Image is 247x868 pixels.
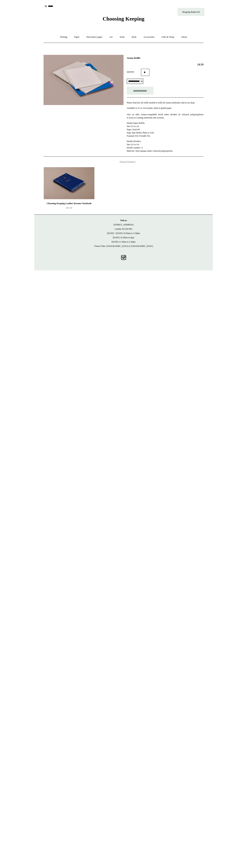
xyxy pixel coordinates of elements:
a: Art [106,32,116,42]
img: Atoma Refills [44,55,123,105]
a: Accessories [140,32,158,42]
a: Instagram [120,254,127,261]
span: Choosing Keeping [103,16,144,22]
strong: Visit us [120,219,127,222]
em: Size: [127,143,131,146]
span: £95.00 [66,206,72,209]
a: Choosing Keeping Leather Dreams Notebook £95.00 [44,201,94,216]
a: Choosing Keeping [103,19,144,21]
p: Available in A5 or A4 in plain, ruled or grided paper. Also on offer Atoma-compatible tiered inde... [127,106,203,119]
h4: Related Products [34,160,213,163]
i: Material: Semi-opaque matte coloured polypropylene [127,150,173,152]
a: Decorative paper [83,32,106,42]
div: Choosing Keeping Leather Dreams Notebook [45,201,94,206]
span: A5 or A4 [131,125,139,128]
em: Divider number: 6 [127,146,143,149]
label: Quantity [127,70,141,73]
a: Desk [128,32,140,42]
em: Fountain Pen Friendly: [127,135,147,137]
span: Yes [147,135,150,137]
em: Size: [127,125,131,128]
a: Gifts & Wrap [158,32,177,42]
a: Choosing Keeping Leather Dreams Notebook Choosing Keeping Leather Dreams Notebook [44,167,94,199]
h2: £4.50 [127,63,203,66]
a: Shopping Basket (0) [178,8,204,16]
p: Please find here all refills needed to refill all Atoma notebooks sold at our shop. [127,101,203,104]
span: Ruled, Plain or Grid [136,131,154,134]
p: Details Paper Refills: [127,121,203,138]
span: 60 [138,128,140,131]
em: Page Type: [127,131,136,134]
img: Choosing Keeping Leather Dreams Notebook [44,167,94,199]
a: About [178,32,190,42]
p: [STREET_ADDRESS] London WC2H 9NS [DATE] - [DATE] 10:30am to 5:30pm [DATE] 10.30am to 6pm [DATE] 1... [38,218,209,248]
a: Paper [71,32,83,42]
span: Details Dividers: A5 or A4 [127,140,173,152]
a: Tools [116,32,128,42]
a: Writing [57,32,70,42]
em: Page Count: [127,128,138,131]
h1: Atoma Refills [127,57,203,59]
